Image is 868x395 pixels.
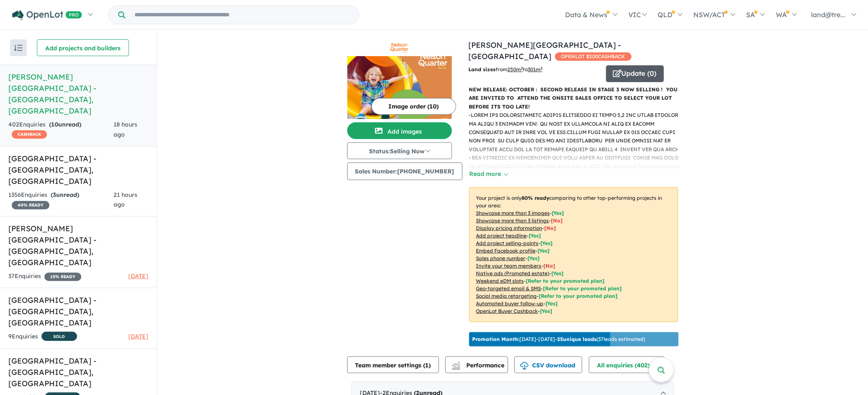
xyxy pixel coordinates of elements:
[589,356,665,373] button: All enquiries (402)
[37,39,129,56] button: Add projects and builders
[14,45,23,51] img: sort.svg
[545,225,556,231] span: [ No ]
[811,10,846,19] span: land@tre...
[445,356,508,373] button: Performance
[347,356,439,373] button: Team member settings (1)
[452,364,460,370] img: bar-chart.svg
[114,191,137,209] span: 21 hours ago
[12,201,49,209] span: 40 % READY
[558,336,597,342] b: 25 unique leads
[128,333,148,340] span: [DATE]
[540,308,553,314] span: [Yes]
[41,332,77,341] span: SOLD
[476,240,539,246] u: Add project selling-points
[469,65,600,74] p: from
[8,153,148,187] h5: [GEOGRAPHIC_DATA] - [GEOGRAPHIC_DATA] , [GEOGRAPHIC_DATA]
[347,142,452,159] button: Status:Selling Now
[520,362,529,370] img: download icon
[543,285,622,292] span: [Refer to your promoted plan]
[12,130,47,139] span: CASHBACK
[541,240,553,246] span: [ Yes ]
[541,66,543,70] sup: 2
[523,66,543,72] span: to
[8,332,77,342] div: 9 Enquir ies
[544,263,555,269] span: [ No ]
[528,255,540,261] span: [ Yes ]
[469,85,678,111] p: NEW RELEASE: OCTOBER : SECOND RELEASE IN STAGE 3 NOW SELLING ! YOU ARE INVITED TO ATTEND THE ONSI...
[452,362,460,367] img: line-chart.svg
[469,66,496,72] b: Land sizes
[529,232,541,239] span: [ Yes ]
[476,308,538,314] u: OpenLot Buyer Cashback
[476,217,549,224] u: Showcase more than 3 listings
[51,121,58,128] span: 10
[528,66,543,72] u: 301 m
[347,39,452,119] a: Nelson Quarter Estate - Box Hill LogoNelson Quarter Estate - Box Hill
[476,210,550,216] u: Showcase more than 3 images
[53,191,56,199] span: 3
[538,248,550,254] span: [ Yes ]
[476,225,542,231] u: Display pricing information
[476,255,526,261] u: Sales phone number
[522,195,550,201] b: 80 % ready
[469,187,678,322] p: Your project is only comparing to other top-performing projects in your area: - - - - - - - - - -...
[514,356,582,373] button: CSV download
[473,336,520,342] b: Promotion Month:
[476,278,524,284] u: Weekend eDM slots
[552,210,564,216] span: [ Yes ]
[453,361,505,369] span: Performance
[8,271,81,281] div: 37 Enquir ies
[8,294,148,328] h5: [GEOGRAPHIC_DATA] - [GEOGRAPHIC_DATA] , [GEOGRAPHIC_DATA]
[469,40,621,61] a: [PERSON_NAME][GEOGRAPHIC_DATA] - [GEOGRAPHIC_DATA]
[44,273,81,281] span: 15 % READY
[473,336,646,343] p: [DATE] - [DATE] - ( 37 leads estimated)
[552,270,564,276] span: [Yes]
[426,361,429,369] span: 1
[347,122,452,139] button: Add images
[128,272,148,280] span: [DATE]
[476,285,541,292] u: Geo-targeted email & SMS
[469,169,509,179] button: Read more
[127,6,357,24] input: Try estate name, suburb, builder or developer
[12,10,82,21] img: Openlot PRO Logo White
[539,293,618,299] span: [Refer to your promoted plan]
[51,191,79,199] strong: ( unread)
[521,66,523,70] sup: 2
[546,300,558,307] span: [Yes]
[476,248,536,254] u: Embed Facebook profile
[8,190,114,210] div: 1356 Enquir ies
[508,66,523,72] u: 250 m
[351,43,449,53] img: Nelson Quarter Estate - Box Hill Logo
[8,120,114,140] div: 402 Enquir ies
[8,223,148,268] h5: [PERSON_NAME] [GEOGRAPHIC_DATA] - [GEOGRAPHIC_DATA] , [GEOGRAPHIC_DATA]
[114,121,137,138] span: 18 hours ago
[347,163,462,180] button: Sales Number:[PHONE_NUMBER]
[476,293,537,299] u: Social media retargeting
[476,232,527,239] u: Add project headline
[476,263,542,269] u: Invite your team members
[526,278,605,284] span: [Refer to your promoted plan]
[372,98,456,115] button: Image order (10)
[551,217,563,224] span: [ No ]
[8,71,148,116] h5: [PERSON_NAME][GEOGRAPHIC_DATA] - [GEOGRAPHIC_DATA] , [GEOGRAPHIC_DATA]
[555,52,632,61] span: OPENLOT $ 200 CASHBACK
[476,300,544,307] u: Automated buyer follow-up
[8,355,148,389] h5: [GEOGRAPHIC_DATA] - [GEOGRAPHIC_DATA] , [GEOGRAPHIC_DATA]
[476,270,550,276] u: Native ads (Promoted estate)
[49,121,81,128] strong: ( unread)
[606,65,664,82] button: Update (0)
[347,56,452,119] img: Nelson Quarter Estate - Box Hill
[469,111,685,239] p: - LOREM IPS DOLORSITAMETC ADIPIS ELITSEDDO EI TEMPO 5,2 INC UTLAB ETDOLOR MA ALIQU 3 ENIMADM VEN!...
